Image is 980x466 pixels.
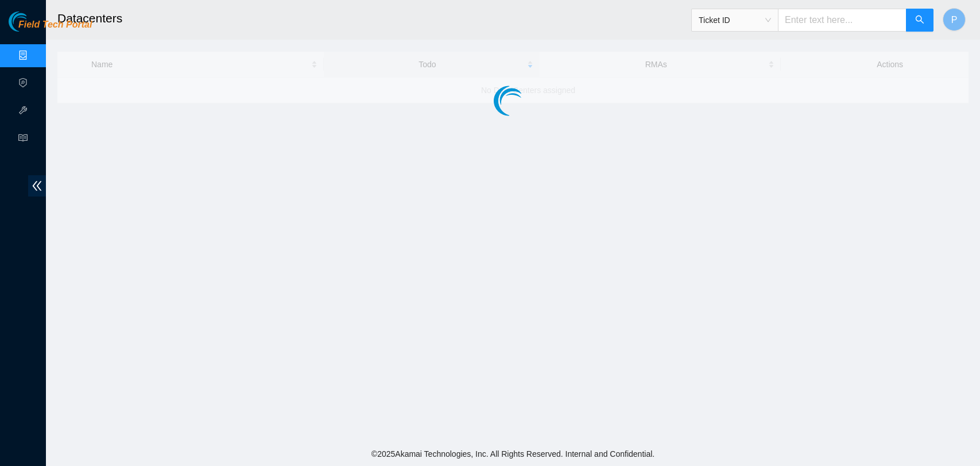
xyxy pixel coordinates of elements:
a: Akamai TechnologiesField Tech Portal [9,21,92,36]
img: Akamai Technologies [9,11,58,32]
span: search [915,15,924,26]
span: Ticket ID [699,11,771,29]
span: read [18,128,28,151]
button: search [906,9,933,32]
span: double-left [28,175,46,197]
footer: © 2025 Akamai Technologies, Inc. All Rights Reserved. Internal and Confidential. [46,442,980,466]
input: Enter text here... [778,9,907,32]
button: P [943,8,966,31]
span: Field Tech Portal [18,20,92,30]
span: P [951,13,958,27]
